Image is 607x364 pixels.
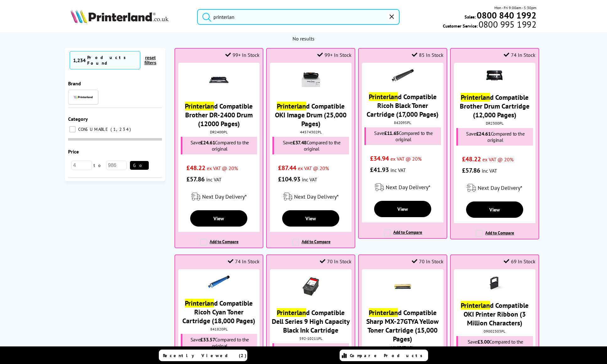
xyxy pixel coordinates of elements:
span: £41.93 [370,166,389,174]
span: View [489,206,500,213]
mark: Printerlan [369,308,398,317]
span: £57.86 [186,175,205,183]
span: £24.61 [476,131,491,137]
span: Mon - Fri 9:00am - 5:30pm [494,5,536,11]
img: 11312400-small.jpg [208,69,230,91]
mark: Printerlan [461,301,490,310]
div: Save Compared to the original [181,334,257,351]
label: Add to Compare [384,229,422,241]
label: Add to Compare [292,239,330,251]
span: inc VAT [390,167,406,173]
a: Recently Viewed (2) [159,350,247,361]
input: 986 [106,161,127,170]
div: Save Compared to the original [456,336,533,354]
span: £37.48 [293,139,307,146]
img: 99156076-small.jpg [484,276,506,290]
a: Printerland Compatible Sharp MX-27GTYA Yellow Toner Cartridge (15,000 Pages) [366,308,439,343]
div: modal_delivery [362,179,443,196]
span: CONSUMABLE [77,126,110,132]
span: £57.86 [462,166,480,174]
img: 75113523-small.jpg [208,276,230,288]
mark: Printerlan [277,102,306,110]
input: 4 [71,161,92,170]
div: Save Compared to the original [364,127,441,145]
a: Printerland Compatible OKI Image Drum (25,000 Pages) [275,102,346,128]
img: 11312300-small.jpg [484,69,506,82]
div: No results [73,35,534,42]
span: Customer Service: [443,21,536,29]
a: View [374,201,431,217]
label: Add to Compare [476,230,514,242]
span: inc VAT [206,176,222,183]
span: 1,234 [73,57,86,63]
img: comp-dell-592-10275-small.png [300,276,322,297]
span: ex VAT @ 20% [390,156,422,162]
a: Printerland Compatible OKI Printer Ribbon (3 Million Characters) [461,301,529,327]
span: £6.88 [293,346,305,352]
a: 0800 840 1992 [476,12,536,18]
div: 841820PL [180,327,258,331]
div: 09002303PL [455,329,534,334]
label: Add to Compare [200,239,239,251]
span: £3.00 [477,339,489,345]
div: 74 In Stock [228,258,260,265]
mark: Printerlan [185,299,214,308]
span: £48.22 [186,164,205,172]
span: £48.22 [462,155,481,163]
div: 85 In Stock [412,52,443,58]
span: Price [68,148,79,155]
div: DR2400PL [180,130,258,134]
span: inc VAT [482,168,497,174]
span: Recently Viewed (2) [163,353,247,358]
a: View [282,210,339,227]
div: 44574302PL [271,130,350,134]
div: Products Found [87,55,137,66]
div: 74 In Stock [504,52,535,58]
span: Sales: [465,14,476,20]
div: 842095PL [363,120,442,125]
span: Compare Products [350,353,426,358]
a: Printerland Logo [71,9,189,24]
span: Next Day Delivery* [202,193,247,200]
div: 69 In Stock [504,258,535,265]
img: comp-sharp-mx31gt-yellow-small.png [392,276,414,297]
a: Printerland Compatible Brother DR-2400 Drum (12000 Pages) [185,102,253,128]
mark: Printerlan [461,93,490,102]
a: View [466,201,523,218]
span: Category [68,116,88,122]
div: MX-27GTYAPL [363,345,442,350]
span: Next Day Delivery* [386,184,430,191]
a: View [190,210,247,227]
div: Save Compared to the original [272,137,349,154]
div: 592-10211PL [271,336,350,341]
span: £24.61 [200,139,215,146]
img: 65310411-small.jpg [300,69,322,91]
div: DR2300PL [455,121,534,126]
span: 1,234 [110,126,132,132]
div: Save Compared to the original [181,137,257,154]
span: £34.94 [370,154,389,163]
span: ex VAT @ 20% [207,165,238,171]
span: £33.57 [200,336,215,343]
input: Search product or brand [197,9,399,25]
b: 0800 840 1992 [477,9,536,21]
span: to [92,163,106,168]
span: £87.44 [278,164,296,172]
span: £104.93 [278,175,300,183]
span: £11.65 [384,130,399,136]
a: Printerland Compatible Brother Drum Cartridge (12,000 Pages) [460,93,529,119]
img: 75113513-small.jpg [392,69,414,82]
span: ex VAT @ 20% [482,156,513,163]
div: Save Compared to the original [272,343,349,361]
span: Next Day Delivery* [478,184,522,191]
input: CONSUMABLE 1,234 [69,126,76,132]
div: modal_delivery [178,188,260,206]
div: 99+ In Stock [317,52,352,58]
div: 70 In Stock [320,258,352,265]
span: View [213,215,224,222]
span: Brand [68,80,81,87]
mark: Printerlan [277,308,306,317]
img: Printerland [74,95,93,99]
img: Printerland Logo [71,9,169,23]
div: 99+ In Stock [225,52,260,58]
